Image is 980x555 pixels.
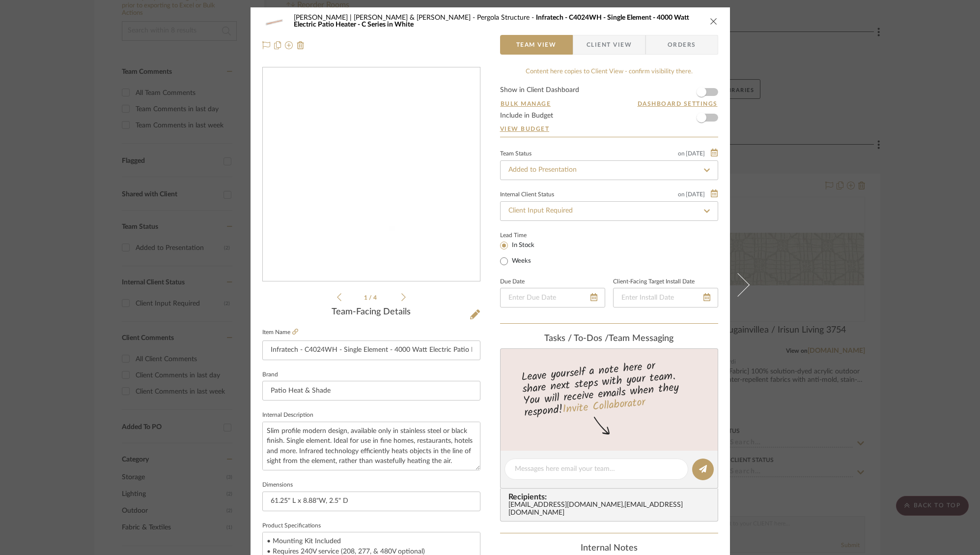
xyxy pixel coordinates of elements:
[637,99,718,108] button: Dashboard Settings
[373,295,378,301] span: 4
[500,279,525,284] label: Due Date
[262,524,321,528] label: Product Specifications
[262,413,313,418] label: Internal Description
[500,201,718,221] input: Type to Search…
[500,543,718,554] div: Internal Notes
[500,240,551,267] mat-radio-group: Select item type
[685,150,706,157] span: [DATE]
[477,14,536,21] span: Pergola Structure
[297,41,305,49] img: Remove from project
[508,501,714,517] div: [EMAIL_ADDRESS][DOMAIN_NAME] , [EMAIL_ADDRESS][DOMAIN_NAME]
[364,295,369,301] span: 1
[678,191,685,197] span: on
[657,35,707,55] span: Orders
[510,241,534,250] label: In Stock
[587,35,632,55] span: Client View
[544,334,609,343] span: Tasks / To-Dos /
[678,151,685,156] span: on
[500,99,552,108] button: Bulk Manage
[263,68,480,281] div: 0
[508,493,714,501] span: Recipients:
[500,231,551,240] label: Lead Time
[265,68,478,281] img: bda8a4fa-5d4e-4c9f-bfa1-bdad2ca66fa0_436x436.jpg
[516,35,557,55] span: Team View
[262,340,480,360] input: Enter Item Name
[262,372,278,377] label: Brand
[262,11,286,31] img: bda8a4fa-5d4e-4c9f-bfa1-bdad2ca66fa0_48x40.jpg
[262,492,480,511] input: Enter the dimensions of this item
[613,288,718,308] input: Enter Install Date
[500,160,718,180] input: Type to Search…
[500,125,718,133] a: View Budget
[262,307,480,318] div: Team-Facing Details
[294,14,477,21] span: [PERSON_NAME] | [PERSON_NAME] & [PERSON_NAME]
[500,288,605,308] input: Enter Due Date
[262,328,298,337] label: Item Name
[500,334,718,344] div: team Messaging
[709,17,718,26] button: close
[500,152,532,156] div: Team Status
[510,257,531,266] label: Weeks
[262,483,293,488] label: Dimensions
[294,14,689,28] span: Infratech - C4024WH - Single Element - 4000 Watt Electric Patio Heater - C Series in White
[561,394,645,418] a: Invite Collaborator
[500,192,554,197] div: Internal Client Status
[613,279,695,284] label: Client-Facing Target Install Date
[685,191,706,198] span: [DATE]
[500,67,718,77] div: Content here copies to Client View - confirm visibility there.
[262,381,480,401] input: Enter Brand
[499,355,719,421] div: Leave yourself a note here or share next steps with your team. You will receive emails when they ...
[369,295,373,301] span: /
